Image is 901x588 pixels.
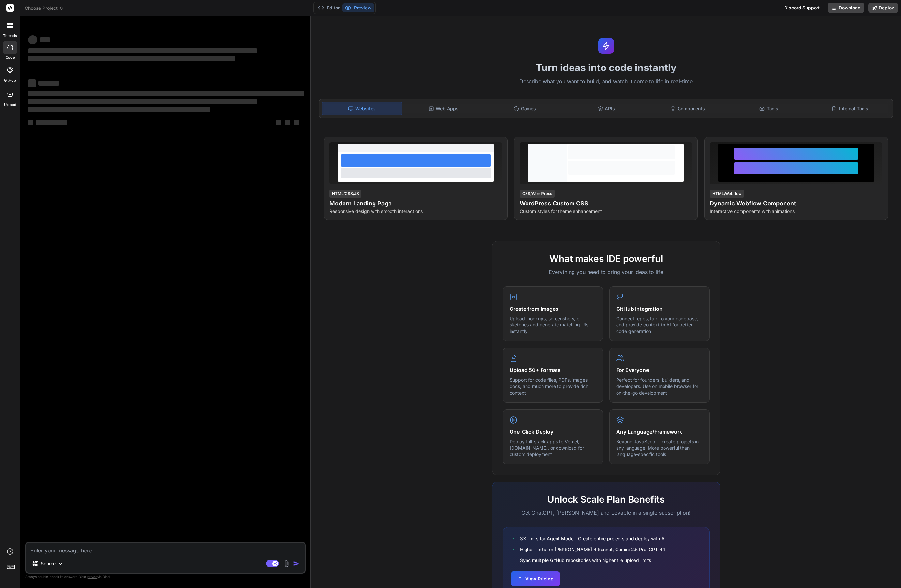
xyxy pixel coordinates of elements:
[28,56,235,61] span: ‌
[87,575,99,579] span: privacy
[520,546,665,553] span: Higher limits for [PERSON_NAME] 4 Sonnet, Gemini 2.5 Pro, GPT 4.1
[28,120,33,125] span: ‌
[315,62,897,73] h1: Turn ideas into code instantly
[28,91,304,96] span: ‌
[6,55,15,60] label: code
[28,48,257,53] span: ‌
[868,3,898,13] button: Deploy
[729,102,809,115] div: Tools
[36,120,67,125] span: ‌
[25,5,64,11] span: Choose Project
[510,428,596,436] h4: One-Click Deploy
[616,305,703,313] h4: GitHub Integration
[616,366,703,374] h4: For Everyone
[315,3,342,12] button: Editor
[520,557,651,564] span: Sync multiple GitHub repositories with higher file upload limits
[285,120,290,125] span: ‌
[510,366,596,374] h4: Upload 50+ Formats
[28,35,37,44] span: ‌
[322,102,402,115] div: Websites
[503,509,710,517] p: Get ChatGPT, [PERSON_NAME] and Lovable in a single subscription!
[503,268,710,276] p: Everything you need to bring your ideas to life
[41,560,56,567] p: Source
[616,377,703,396] p: Perfect for founders, builders, and developers. Use on mobile browser for on-the-go development
[28,79,36,87] span: ‌
[510,315,596,335] p: Upload mockups, screenshots, or sketches and generate matching UIs instantly
[510,438,596,458] p: Deploy full-stack apps to Vercel, [DOMAIN_NAME], or download for custom deployment
[329,208,502,215] p: Responsive design with smooth interactions
[276,120,281,125] span: ‌
[4,102,16,108] label: Upload
[58,561,63,566] img: Pick Models
[710,190,744,198] div: HTML/Webflow
[511,571,560,586] button: View Pricing
[520,190,555,198] div: CSS/WordPress
[28,99,257,104] span: ‌
[616,315,703,335] p: Connect repos, talk to your codebase, and provide context to AI for better code generation
[520,199,692,208] h4: WordPress Custom CSS
[40,37,50,42] span: ‌
[3,33,17,38] label: threads
[4,78,16,83] label: GitHub
[616,438,703,458] p: Beyond JavaScript - create projects in any language. More powerful than language-specific tools
[828,3,864,13] button: Download
[780,3,824,13] div: Discord Support
[25,574,306,580] p: Always double-check its answers. Your in Bind
[520,208,692,215] p: Custom styles for theme enhancement
[810,102,890,115] div: Internal Tools
[648,102,727,115] div: Components
[28,107,210,112] span: ‌
[329,199,502,208] h4: Modern Landing Page
[510,377,596,396] p: Support for code files, PDFs, images, docs, and much more to provide rich context
[503,252,710,265] h2: What makes IDE powerful
[710,199,882,208] h4: Dynamic Webflow Component
[404,102,483,115] div: Web Apps
[710,208,882,215] p: Interactive components with animations
[485,102,565,115] div: Games
[566,102,646,115] div: APIs
[38,81,59,86] span: ‌
[315,77,897,86] p: Describe what you want to build, and watch it come to life in real-time
[342,3,374,12] button: Preview
[503,492,710,506] h2: Unlock Scale Plan Benefits
[520,535,666,542] span: 3X limits for Agent Mode - Create entire projects and deploy with AI
[329,190,361,198] div: HTML/CSS/JS
[294,120,299,125] span: ‌
[616,428,703,436] h4: Any Language/Framework
[283,560,290,567] img: attachment
[510,305,596,313] h4: Create from Images
[293,560,299,567] img: icon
